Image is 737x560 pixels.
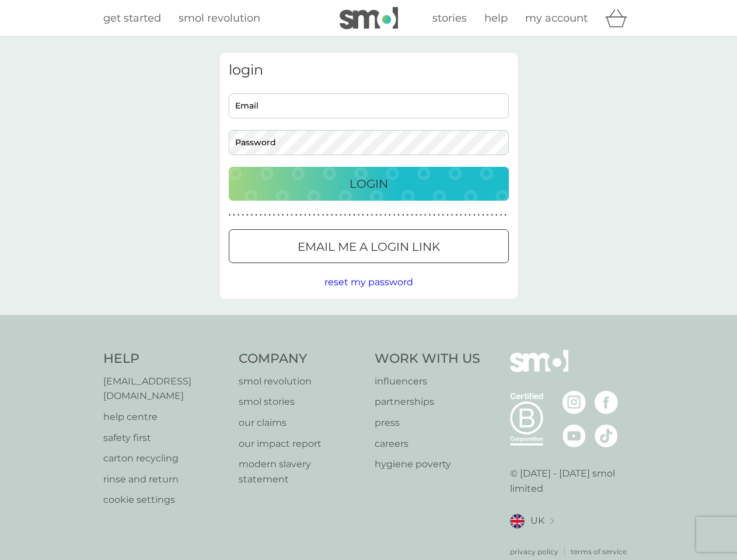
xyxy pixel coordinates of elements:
[510,466,634,496] p: © [DATE] - [DATE] smol limited
[239,415,363,430] a: our claims
[295,212,298,218] p: ●
[103,12,161,24] span: get started
[484,12,508,24] span: help
[229,62,509,79] h3: login
[375,374,480,389] a: influencers
[605,6,634,30] div: basket
[473,212,476,218] p: ●
[229,212,231,218] p: ●
[239,436,363,452] a: our impact report
[179,12,260,24] span: smol revolution
[393,212,396,218] p: ●
[103,451,228,466] a: carton recycling
[446,212,449,218] p: ●
[375,212,378,218] p: ●
[268,212,271,218] p: ●
[344,212,347,218] p: ●
[571,546,627,557] p: terms of service
[563,424,586,447] img: visit the smol Youtube page
[273,212,275,218] p: ●
[375,457,480,472] a: hygiene poverty
[322,212,324,218] p: ●
[402,212,404,218] p: ●
[239,394,363,409] a: smol stories
[510,514,525,528] img: UK flag
[375,394,480,409] a: partnerships
[433,212,435,218] p: ●
[282,212,284,218] p: ●
[239,350,363,368] h4: Company
[451,212,453,218] p: ●
[239,457,363,487] a: modern slavery statement
[491,212,493,218] p: ●
[397,212,400,218] p: ●
[384,212,386,218] p: ●
[415,212,418,218] p: ●
[229,167,509,201] button: Login
[362,212,364,218] p: ●
[103,409,228,425] p: help centre
[229,229,509,263] button: Email me a login link
[246,212,249,218] p: ●
[348,212,351,218] p: ●
[424,212,427,218] p: ●
[331,212,333,218] p: ●
[237,212,240,218] p: ●
[103,492,228,508] a: cookie settings
[353,212,355,218] p: ●
[464,212,467,218] p: ●
[103,430,228,446] a: safety first
[251,212,253,218] p: ●
[438,212,440,218] p: ●
[432,12,467,24] span: stories
[563,391,586,414] img: visit the smol Instagram page
[495,212,498,218] p: ●
[255,212,257,218] p: ●
[239,374,363,389] a: smol revolution
[103,472,228,487] a: rinse and return
[326,212,329,218] p: ●
[595,424,618,447] img: visit the smol Tiktok page
[455,212,457,218] p: ●
[389,212,391,218] p: ●
[366,212,369,218] p: ●
[375,350,480,368] h4: Work With Us
[336,212,338,218] p: ●
[324,275,413,290] button: reset my password
[510,546,558,557] p: privacy policy
[429,212,431,218] p: ●
[504,212,507,218] p: ●
[291,212,293,218] p: ●
[340,212,342,218] p: ●
[304,212,306,218] p: ●
[530,513,544,528] span: UK
[487,212,489,218] p: ●
[103,374,228,404] p: [EMAIL_ADDRESS][DOMAIN_NAME]
[407,212,409,218] p: ●
[375,415,480,430] a: press
[525,10,588,27] a: my account
[500,212,502,218] p: ●
[350,174,388,193] p: Login
[595,391,618,414] img: visit the smol Facebook page
[309,212,311,218] p: ●
[469,212,471,218] p: ●
[478,212,480,218] p: ●
[242,212,244,218] p: ●
[550,518,554,524] img: select a new location
[442,212,445,218] p: ●
[375,436,480,452] a: careers
[380,212,382,218] p: ●
[264,212,267,218] p: ●
[460,212,462,218] p: ●
[510,350,568,390] img: smol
